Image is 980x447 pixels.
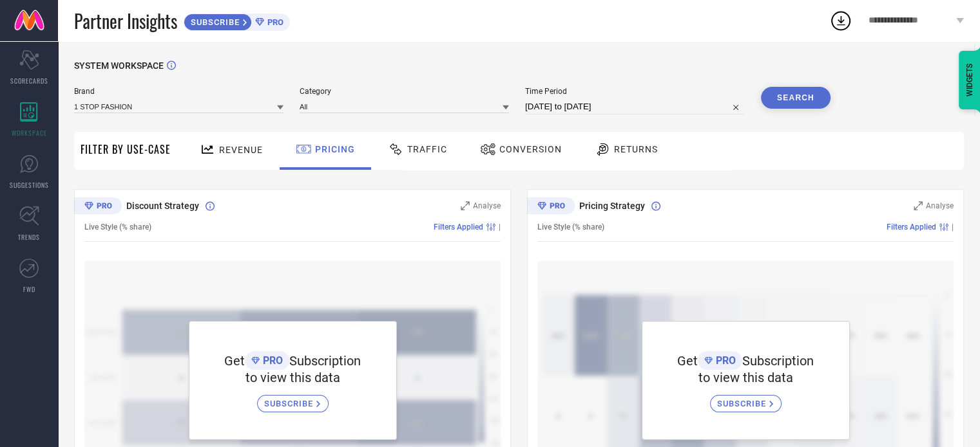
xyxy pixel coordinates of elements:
[887,223,936,232] span: Filters Applied
[742,353,814,369] span: Subscription
[257,385,329,412] a: SUBSCRIBE
[184,10,290,31] a: SUBSCRIBEPRO
[677,353,698,369] span: Get
[224,353,245,369] span: Get
[713,354,736,367] span: PRO
[698,370,793,385] span: to view this data
[84,223,151,232] span: Live Style (% share)
[219,145,263,155] span: Revenue
[926,201,954,210] span: Analyse
[315,144,355,154] span: Pricing
[81,141,171,157] span: Filter By Use-Case
[260,354,283,367] span: PRO
[525,87,745,96] span: Time Period
[579,201,645,211] span: Pricing Strategy
[914,201,923,210] svg: Zoom
[23,284,35,294] span: FWD
[289,353,361,369] span: Subscription
[18,232,40,242] span: TRENDS
[245,370,340,385] span: to view this data
[300,87,509,96] span: Category
[74,87,283,96] span: Brand
[434,223,483,232] span: Filters Applied
[952,223,954,232] span: |
[527,197,575,217] div: Premium
[407,144,447,154] span: Traffic
[74,8,177,34] span: Partner Insights
[10,180,49,190] span: SUGGESTIONS
[829,9,852,32] div: Open download list
[126,201,199,211] span: Discount Strategy
[710,385,782,412] a: SUBSCRIBE
[74,60,164,71] span: SYSTEM WORKSPACE
[614,144,658,154] span: Returns
[473,201,501,210] span: Analyse
[184,17,243,27] span: SUBSCRIBE
[74,197,122,217] div: Premium
[525,99,745,114] input: Select time period
[537,223,604,232] span: Live Style (% share)
[461,201,470,210] svg: Zoom
[499,144,562,154] span: Conversion
[717,399,769,408] span: SUBSCRIBE
[12,128,47,138] span: WORKSPACE
[761,87,831,109] button: Search
[10,76,48,86] span: SCORECARDS
[264,399,316,408] span: SUBSCRIBE
[264,17,283,27] span: PRO
[499,223,501,232] span: |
